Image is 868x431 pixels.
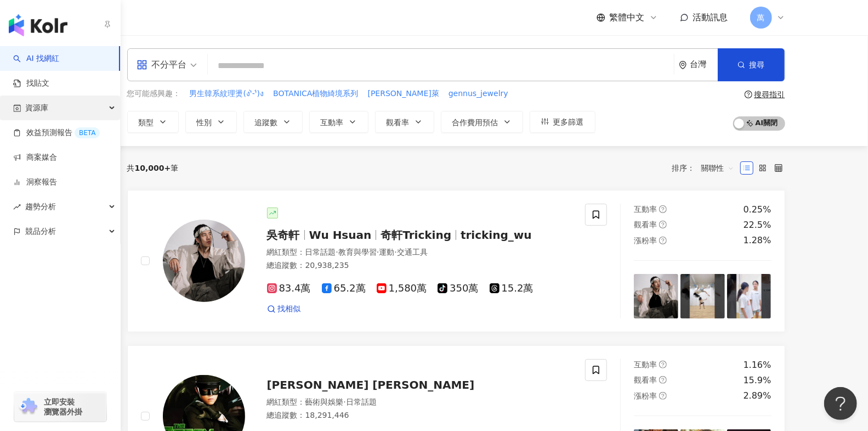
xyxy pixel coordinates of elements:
[438,283,478,294] span: 350萬
[267,247,572,258] div: 網紅類型 ：
[346,398,377,406] span: 日常話題
[634,376,657,384] span: 觀看率
[163,220,245,302] img: KOL Avatar
[441,111,523,133] button: 合作費用預估
[267,397,572,408] div: 網紅類型 ：
[659,205,667,213] span: question-circle
[267,410,572,421] div: 總追蹤數 ： 18,291,446
[137,56,187,74] div: 不分平台
[309,228,372,242] span: Wu Hsuan
[9,14,67,36] img: logo
[25,194,56,219] span: 趨勢分析
[659,237,667,244] span: question-circle
[461,228,532,242] span: tricking_wu
[634,220,657,229] span: 觀看率
[452,118,498,127] span: 合作費用預估
[701,159,734,177] span: 關聯性
[449,88,508,99] span: gennus_jewelry
[127,111,179,133] button: 類型
[13,177,57,188] a: 洞察報告
[824,387,857,420] iframe: Help Scout Beacon - Open
[744,204,771,216] div: 0.25%
[377,248,379,256] span: ·
[13,152,57,163] a: 商案媒合
[278,304,301,315] span: 找相似
[322,283,366,294] span: 65.2萬
[718,48,785,81] button: 搜尋
[344,398,346,406] span: ·
[690,60,718,69] div: 台灣
[610,12,645,24] span: 繁體中文
[744,374,771,387] div: 15.9%
[18,398,39,416] img: chrome extension
[267,378,475,391] span: [PERSON_NAME] [PERSON_NAME]
[367,88,440,100] button: [PERSON_NAME]萊
[693,12,728,23] span: 活動訊息
[727,274,771,318] img: post-image
[634,360,657,369] span: 互動率
[321,118,344,127] span: 互動率
[680,274,725,318] img: post-image
[127,164,179,172] div: 共 筆
[13,53,59,64] a: searchAI 找網紅
[490,283,534,294] span: 15.2萬
[14,392,106,422] a: chrome extension立即安裝 瀏覽器外掛
[127,190,785,332] a: KOL Avatar吳奇軒Wu Hsuan奇軒Trickingtricking_wu網紅類型：日常話題·教育與學習·運動·交通工具總追蹤數：20,938,23583.4萬65.2萬1,580萬3...
[267,228,300,242] span: 吳奇軒
[659,376,667,384] span: question-circle
[127,88,181,99] span: 您可能感興趣：
[13,127,100,138] a: 效益預測報告BETA
[255,118,278,127] span: 追蹤數
[744,390,771,402] div: 2.89%
[379,248,394,256] span: 運動
[757,12,765,24] span: 萬
[387,118,410,127] span: 觀看率
[377,283,427,294] span: 1,580萬
[744,234,771,247] div: 1.28%
[448,88,509,100] button: gennus_jewelry
[243,111,303,133] button: 追蹤數
[139,118,154,127] span: 類型
[336,248,338,256] span: ·
[397,248,428,256] span: 交通工具
[13,78,49,89] a: 找貼文
[189,88,265,100] button: 男生韓系紋理燙(ง'̀-'́)ง
[267,304,301,315] a: 找相似
[744,219,771,231] div: 22.5%
[659,221,667,228] span: question-circle
[185,111,237,133] button: 性別
[25,96,48,120] span: 資源庫
[25,219,56,244] span: 競品分析
[634,205,657,214] span: 互動率
[381,228,451,242] span: 奇軒Tricking
[13,203,21,211] span: rise
[305,248,336,256] span: 日常話題
[672,159,740,177] div: 排序：
[273,88,358,99] span: BOTANICA植物綺境系列
[135,164,171,172] span: 10,000+
[745,91,752,98] span: question-circle
[190,88,264,99] span: 男生韓系紋理燙(ง'̀-'́)ง
[553,117,584,126] span: 更多篩選
[197,118,212,127] span: 性別
[309,111,368,133] button: 互動率
[679,61,687,69] span: environment
[634,274,678,318] img: post-image
[750,60,765,69] span: 搜尋
[267,260,572,271] div: 總追蹤數 ： 20,938,235
[137,59,147,70] span: appstore
[754,90,785,99] div: 搜尋指引
[273,88,359,100] button: BOTANICA植物綺境系列
[375,111,434,133] button: 觀看率
[44,397,82,417] span: 立即安裝 瀏覽器外掛
[394,248,396,256] span: ·
[634,391,657,400] span: 漲粉率
[659,392,667,400] span: question-circle
[744,359,771,371] div: 1.16%
[530,111,595,133] button: 更多篩選
[368,88,439,99] span: [PERSON_NAME]萊
[305,398,344,406] span: 藝術與娛樂
[634,236,657,245] span: 漲粉率
[659,361,667,368] span: question-circle
[338,248,377,256] span: 教育與學習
